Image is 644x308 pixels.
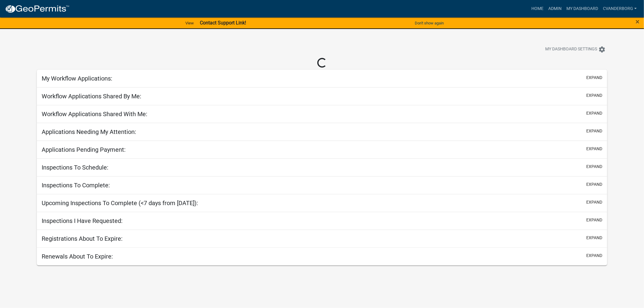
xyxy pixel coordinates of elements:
[586,181,602,188] button: expand
[529,3,546,14] a: Home
[586,92,602,99] button: expand
[42,146,126,153] h5: Applications Pending Payment:
[601,3,639,14] a: cvanderborg
[586,252,602,259] button: expand
[183,18,196,28] a: View
[42,217,123,224] h5: Inspections I Have Requested:
[42,128,136,135] h5: Applications Needing My Attention:
[540,43,610,55] button: My Dashboard Settingssettings
[598,46,606,53] i: settings
[636,17,639,26] span: ×
[42,110,147,118] h5: Workflow Applications Shared With Me:
[42,253,113,260] h5: Renewals About To Expire:
[200,20,246,26] strong: Contact Support Link!
[42,199,198,207] h5: Upcoming Inspections To Complete (<7 days from [DATE]):
[546,3,564,14] a: Admin
[42,235,123,242] h5: Registrations About To Expire:
[586,217,602,223] button: expand
[545,46,597,53] span: My Dashboard Settings
[42,75,112,82] h5: My Workflow Applications:
[586,146,602,152] button: expand
[586,199,602,205] button: expand
[412,18,446,28] button: Don't show again
[586,110,602,116] button: expand
[586,235,602,241] button: expand
[564,3,601,14] a: My Dashboard
[586,164,602,170] button: expand
[636,18,639,25] button: Close
[586,75,602,81] button: expand
[586,128,602,134] button: expand
[42,164,108,171] h5: Inspections To Schedule:
[42,182,110,189] h5: Inspections To Complete:
[42,93,141,100] h5: Workflow Applications Shared By Me:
